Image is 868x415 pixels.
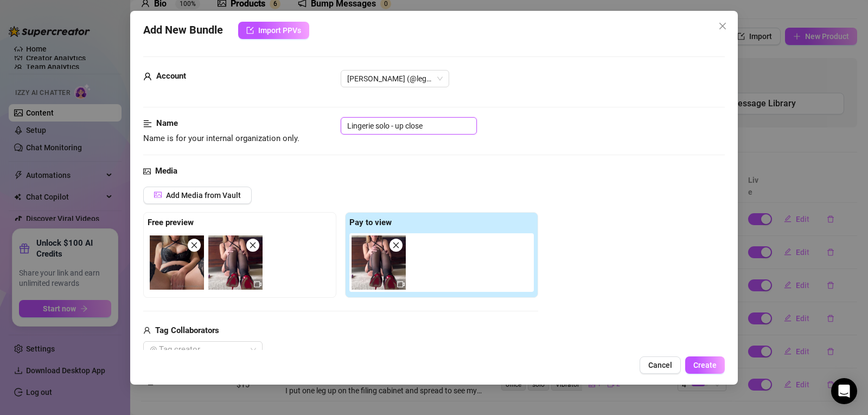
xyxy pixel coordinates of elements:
span: import [246,27,254,34]
span: align-left [143,117,152,130]
span: picture [154,191,162,199]
span: Melanie (@legallymel) [347,71,443,87]
span: Name is for your internal organization only. [143,133,299,143]
img: media [352,235,406,290]
button: Create [685,356,725,374]
span: close [249,241,257,249]
button: Import PPVs [238,22,309,39]
span: user [143,70,152,83]
span: user [143,324,151,337]
strong: Account [156,71,186,81]
span: video-camera [254,280,261,288]
span: Import PPVs [258,26,301,35]
span: close [718,22,727,30]
input: Enter a name [341,117,477,135]
strong: Pay to view [349,218,392,227]
button: Close [714,17,731,35]
strong: Name [156,118,178,128]
button: Add Media from Vault [143,187,252,204]
strong: Free preview [148,218,194,227]
span: picture [143,165,151,178]
div: Open Intercom Messenger [831,378,857,404]
button: Cancel [640,356,681,374]
span: Add New Bundle [143,22,223,39]
span: Create [693,361,717,369]
span: Add Media from Vault [166,191,241,200]
span: video-camera [397,280,405,288]
strong: Tag Collaborators [155,325,219,335]
strong: Media [155,166,177,176]
span: Close [714,22,731,30]
span: Cancel [648,361,672,369]
img: media [208,235,263,290]
span: close [190,241,198,249]
img: media [150,235,204,290]
span: close [392,241,400,249]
